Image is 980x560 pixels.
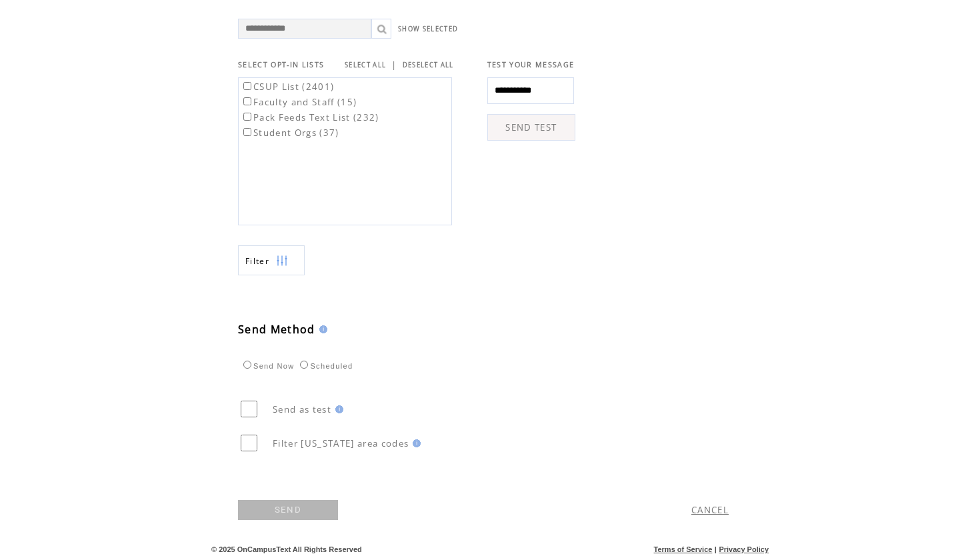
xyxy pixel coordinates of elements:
span: © 2025 OnCampusText All Rights Reserved [211,545,362,553]
label: Pack Feeds Text List (232) [241,111,379,123]
span: Filter [US_STATE] area codes [273,437,409,449]
input: Pack Feeds Text List (232) [243,113,251,121]
a: SEND [238,500,338,520]
a: DESELECT ALL [403,61,454,69]
img: help.gif [331,405,343,413]
input: Send Now [243,361,251,369]
img: help.gif [409,439,421,447]
label: Scheduled [297,362,353,370]
label: CSUP List (2401) [241,81,334,93]
a: SELECT ALL [345,61,386,69]
input: Faculty and Staff (15) [243,97,251,105]
img: filters.png [276,246,288,276]
span: TEST YOUR MESSAGE [487,60,575,69]
label: Faculty and Staff (15) [241,96,357,108]
span: | [391,59,397,71]
input: CSUP List (2401) [243,82,251,90]
span: Send Method [238,322,315,337]
label: Send Now [240,362,294,370]
input: Student Orgs (37) [243,128,251,136]
span: Show filters [245,255,269,267]
img: help.gif [315,325,327,333]
a: Privacy Policy [719,545,769,553]
a: Filter [238,245,305,275]
a: SEND TEST [487,114,575,141]
a: SHOW SELECTED [398,25,458,33]
span: Send as test [273,403,331,415]
span: SELECT OPT-IN LISTS [238,60,324,69]
label: Student Orgs (37) [241,127,339,139]
input: Scheduled [300,361,308,369]
a: Terms of Service [654,545,713,553]
span: | [715,545,717,553]
a: CANCEL [691,504,729,516]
